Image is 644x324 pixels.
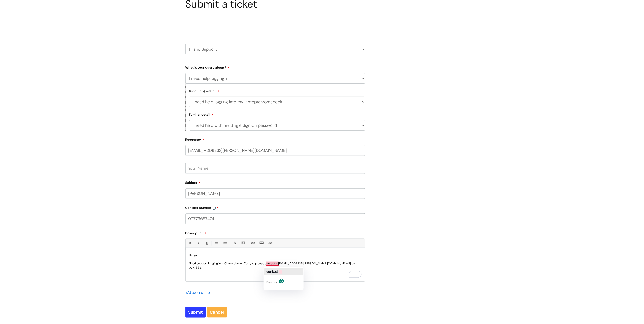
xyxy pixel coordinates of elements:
[185,136,365,142] label: Requester
[185,230,365,235] label: Description
[213,207,216,210] img: info-icon.svg
[185,307,206,317] input: Submit
[222,240,228,246] a: 1. Ordered List (Ctrl-Shift-8)
[214,240,219,246] a: • Unordered List (Ctrl-Shift-7)
[185,179,365,185] label: Subject
[185,21,365,29] h2: Select issue type
[250,240,256,246] a: Link
[185,289,213,296] div: Attach a file
[204,240,210,246] a: Underline(Ctrl-U)
[185,64,365,70] label: What is your query about?
[186,250,365,281] div: To enrich screen reader interactions, please activate Accessibility in Grammarly extension settings
[185,204,365,210] label: Contact Number
[259,240,264,246] a: Insert Image...
[240,240,246,246] a: Back Color
[189,253,362,257] p: Hi Team,
[267,240,273,246] a: Remove formatting (Ctrl-\)
[189,88,220,93] label: Specific Question
[232,240,238,246] a: Font Color
[189,262,362,270] p: Need support logging into Chromebook. Can you please contact - [EMAIL_ADDRESS][PERSON_NAME][DOMAI...
[185,163,365,174] input: Your Name
[195,240,201,246] a: Italic (Ctrl-I)
[185,145,365,156] input: Email
[207,307,227,317] a: Cancel
[189,112,214,117] label: Further detail
[187,240,193,246] a: Bold (Ctrl-B)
